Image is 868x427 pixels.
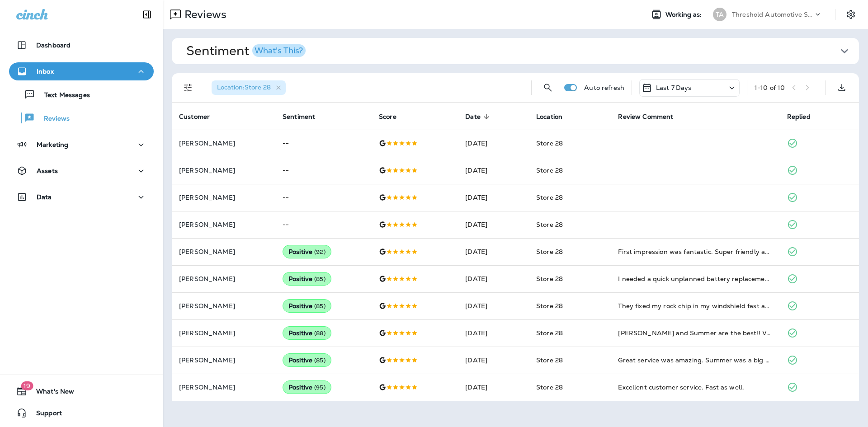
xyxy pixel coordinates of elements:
[283,272,331,286] div: Positive
[179,384,268,391] p: [PERSON_NAME]
[179,167,268,174] p: [PERSON_NAME]
[275,184,372,211] td: --
[665,11,704,19] span: Working as:
[179,38,866,64] button: SentimentWhat's This?
[9,382,154,400] button: 19What's New
[179,275,268,282] p: [PERSON_NAME]
[283,353,331,367] div: Positive
[134,5,160,23] button: Collapse Sidebar
[536,113,562,121] span: Location
[618,328,772,338] div: Danny and Summer are the best!! Very professional and friendly great Summer is a hell of a salesp...
[283,245,331,258] div: Positive
[283,113,327,121] span: Sentiment
[465,113,492,121] span: Date
[618,274,772,283] div: I needed a quick unplanned battery replacement and they got me in and out in about 10 minutes.
[536,302,563,310] span: Store 28
[179,302,268,310] p: [PERSON_NAME]
[27,409,62,420] span: Support
[539,79,557,97] button: Search Reviews
[536,356,563,364] span: Store 28
[465,113,481,121] span: Date
[179,329,268,337] p: [PERSON_NAME]
[618,113,685,121] span: Review Comment
[9,62,154,80] button: Inbox
[536,139,563,147] span: Store 28
[732,11,813,18] p: Threshold Automotive Service dba Grease Monkey
[458,238,529,265] td: [DATE]
[212,80,286,95] div: Location:Store 28
[787,113,822,121] span: Replied
[9,108,154,127] button: Reviews
[314,384,325,391] span: ( 95 )
[255,47,303,55] div: What's This?
[379,113,408,121] span: Score
[536,221,563,229] span: Store 28
[833,79,851,97] button: Export as CSV
[536,383,563,391] span: Store 28
[314,248,325,256] span: ( 92 )
[9,404,154,422] button: Support
[179,248,268,255] p: [PERSON_NAME]
[35,115,70,123] p: Reviews
[536,329,563,337] span: Store 28
[843,6,859,23] button: Settings
[179,194,268,201] p: [PERSON_NAME]
[458,157,529,184] td: [DATE]
[283,113,315,121] span: Sentiment
[252,44,306,57] button: What's This?
[37,141,68,148] p: Marketing
[179,221,268,228] p: [PERSON_NAME]
[314,357,325,364] span: ( 85 )
[314,302,325,310] span: ( 85 )
[618,356,772,365] div: Great service was amazing. Summer was a big help.
[179,79,197,97] button: Filters
[179,113,222,121] span: Customer
[283,326,331,340] div: Positive
[9,136,154,154] button: Marketing
[179,140,268,147] p: [PERSON_NAME]
[458,265,529,292] td: [DATE]
[36,42,71,49] p: Dashboard
[656,84,692,91] p: Last 7 Days
[458,211,529,238] td: [DATE]
[181,8,226,21] p: Reviews
[536,193,563,202] span: Store 28
[9,36,154,54] button: Dashboard
[9,188,154,206] button: Data
[9,162,154,180] button: Assets
[275,157,372,184] td: --
[458,347,529,374] td: [DATE]
[618,247,772,256] div: First impression was fantastic. Super friendly and fast crew. Summer was an absolute delight to t...
[379,113,396,121] span: Score
[21,381,33,390] span: 19
[35,91,90,100] p: Text Messages
[536,275,563,283] span: Store 28
[536,166,563,174] span: Store 28
[458,319,529,347] td: [DATE]
[458,374,529,401] td: [DATE]
[275,130,372,157] td: --
[179,113,210,121] span: Customer
[618,301,772,310] div: They fixed my rock chip in my windshield fast and efficiently
[713,8,726,21] div: TA
[37,193,52,201] p: Data
[37,167,58,174] p: Assets
[458,292,529,319] td: [DATE]
[179,357,268,364] p: [PERSON_NAME]
[458,130,529,157] td: [DATE]
[618,383,772,392] div: Excellent customer service. Fast as well.
[584,84,624,91] p: Auto refresh
[186,43,306,59] h1: Sentiment
[9,85,154,104] button: Text Messages
[283,380,331,394] div: Positive
[618,113,673,121] span: Review Comment
[536,248,563,256] span: Store 28
[536,113,574,121] span: Location
[217,83,271,91] span: Location : Store 28
[314,275,325,283] span: ( 85 )
[458,184,529,211] td: [DATE]
[275,211,372,238] td: --
[283,299,331,313] div: Positive
[37,68,54,75] p: Inbox
[27,388,74,399] span: What's New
